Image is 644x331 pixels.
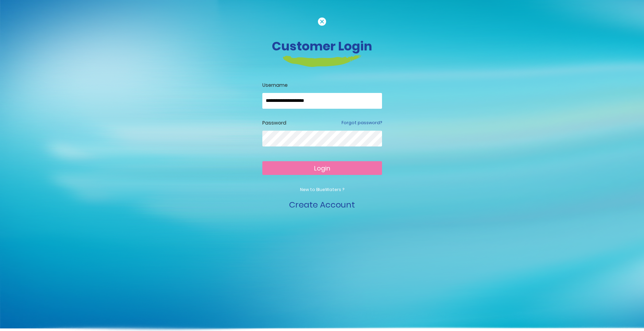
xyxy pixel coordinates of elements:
[283,55,361,67] img: login-heading-border.png
[314,164,330,173] span: Login
[262,82,382,89] label: Username
[262,161,382,175] button: Login
[132,39,512,54] h3: Customer Login
[342,120,382,126] a: Forgot password?
[318,17,326,26] img: cancel
[262,187,382,193] p: New to BlueWaters ?
[262,119,286,127] label: Password
[289,199,355,210] a: Create Account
